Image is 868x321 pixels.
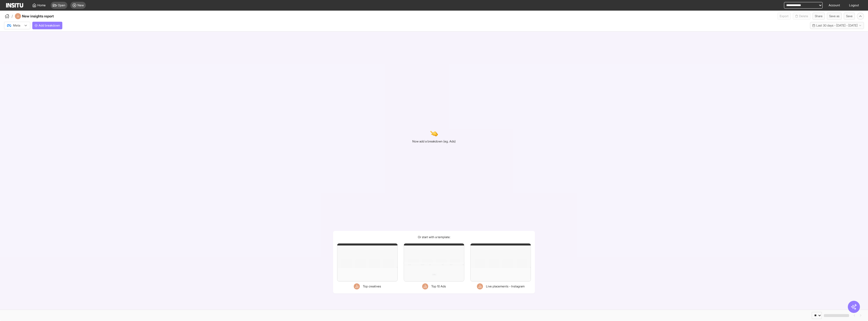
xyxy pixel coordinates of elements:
button: Delete [793,13,810,20]
img: Logo [6,3,23,8]
span: Loading... [432,274,437,276]
span: Exporting requires data to be present. [777,13,791,20]
span: / [12,14,13,19]
h2: Or start with a template: [418,235,450,239]
button: Save as [827,13,842,20]
button: Share [812,13,825,20]
button: Last 30 days - [DATE] - [DATE] [810,22,864,29]
span: New [77,3,84,7]
span: You cannot delete a preset report. [793,13,810,20]
div: Top creatives [363,284,381,289]
img: 👆 [428,127,440,139]
div: New insights report [15,13,67,19]
div: Top 10 Ads [431,284,446,289]
span: Open [58,3,65,7]
button: Save [844,13,855,20]
button: Export [777,13,791,20]
span: Last 30 days - [DATE] - [DATE] [816,23,858,28]
span: Home [37,3,46,7]
span: Add breakdown [39,23,60,28]
button: / [4,13,13,19]
h4: New insights report [22,14,67,19]
button: Add breakdown [32,22,62,29]
h2: Now add a breakdown (eg. Ads) [412,139,456,144]
div: Live placements - Instagram [486,284,525,289]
